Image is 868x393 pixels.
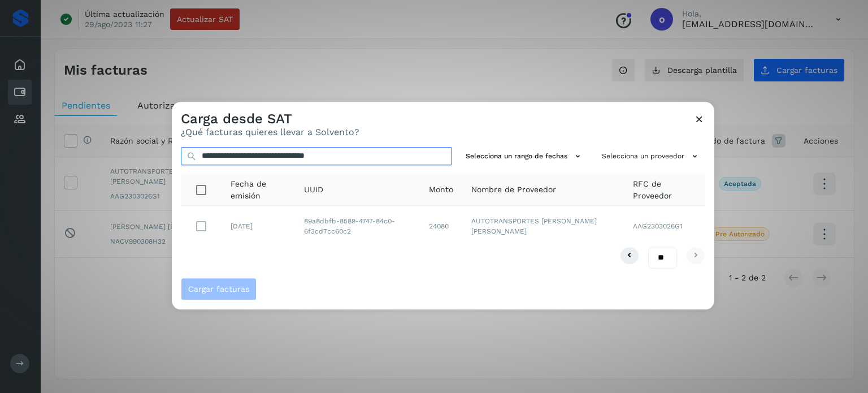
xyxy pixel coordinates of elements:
td: AUTOTRANSPORTES [PERSON_NAME] [PERSON_NAME] [462,206,624,247]
span: Cargar facturas [188,285,249,293]
td: 89a8dbfb-8589-4747-84c0-6f3cd7cc60c2 [295,206,420,247]
td: 24080 [420,206,462,247]
td: [DATE] [222,206,295,247]
button: Cargar facturas [181,278,257,300]
button: Selecciona un rango de fechas [461,147,588,166]
span: UUID [304,184,323,196]
h3: Carga desde SAT [181,111,359,127]
td: AAG2303026G1 [624,206,705,247]
p: ¿Qué facturas quieres llevar a Solvento? [181,127,359,138]
span: Fecha de emisión [231,178,286,202]
button: Selecciona un proveedor [597,147,705,166]
span: Nombre de Proveedor [471,184,556,196]
span: Monto [429,184,453,196]
span: RFC de Proveedor [633,178,696,202]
